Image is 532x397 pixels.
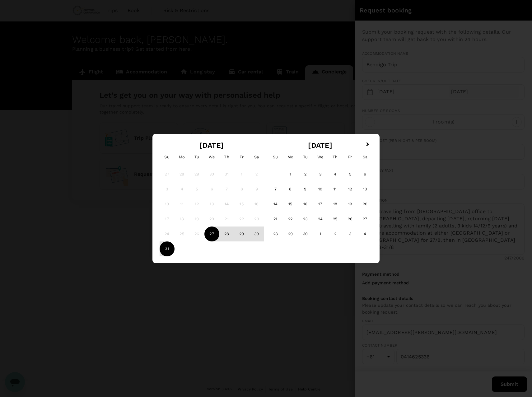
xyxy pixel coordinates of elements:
div: Choose Friday, September 19th, 2025 [343,197,357,212]
div: Choose Wednesday, September 24th, 2025 [313,212,328,227]
div: Not available Monday, August 25th, 2025 [175,227,189,241]
div: Choose Sunday, September 21st, 2025 [268,212,283,227]
div: Choose Sunday, September 28th, 2025 [268,227,283,241]
div: Monday [283,150,298,165]
div: Tuesday [189,150,204,165]
div: Thursday [328,150,343,165]
div: Not available Wednesday, August 6th, 2025 [204,182,219,197]
div: Not available Monday, August 11th, 2025 [175,197,189,212]
div: Wednesday [204,150,219,165]
div: Choose Saturday, September 27th, 2025 [357,212,372,227]
div: Sunday [160,150,175,165]
div: Month September, 2025 [268,167,372,241]
div: Not available Tuesday, August 12th, 2025 [189,197,204,212]
div: Not available Tuesday, August 19th, 2025 [189,212,204,227]
div: Choose Wednesday, September 3rd, 2025 [313,167,328,182]
div: Not available Monday, August 4th, 2025 [175,182,189,197]
div: Choose Saturday, September 6th, 2025 [357,167,372,182]
div: Not available Thursday, August 21st, 2025 [219,212,234,227]
div: Not available Sunday, July 27th, 2025 [160,167,175,182]
div: Not available Sunday, August 24th, 2025 [160,227,175,241]
div: Not available Wednesday, August 20th, 2025 [204,212,219,227]
div: Not available Thursday, August 7th, 2025 [219,182,234,197]
h2: [DATE] [266,141,375,150]
div: Tuesday [298,150,313,165]
div: Choose Tuesday, September 2nd, 2025 [298,167,313,182]
div: Not available Monday, August 18th, 2025 [175,212,189,227]
div: Not available Friday, August 15th, 2025 [234,197,249,212]
h2: [DATE] [157,141,266,150]
div: Friday [343,150,357,165]
div: Choose Sunday, August 31st, 2025 [160,241,175,256]
div: Not available Friday, August 22nd, 2025 [234,212,249,227]
div: Choose Monday, September 1st, 2025 [283,167,298,182]
div: Choose Tuesday, September 9th, 2025 [298,182,313,197]
div: Choose Saturday, September 13th, 2025 [357,182,372,197]
div: Not available Wednesday, August 13th, 2025 [204,197,219,212]
div: Not available Saturday, August 23rd, 2025 [249,212,264,227]
div: Thursday [219,150,234,165]
div: Choose Thursday, October 2nd, 2025 [328,227,343,241]
div: Saturday [357,150,372,165]
div: Choose Monday, September 29th, 2025 [283,227,298,241]
div: Choose Sunday, September 7th, 2025 [268,182,283,197]
div: Not available Wednesday, July 30th, 2025 [204,167,219,182]
div: Not available Friday, August 1st, 2025 [234,167,249,182]
div: Choose Thursday, September 11th, 2025 [328,182,343,197]
div: Not available Tuesday, August 5th, 2025 [189,182,204,197]
div: Not available Tuesday, July 29th, 2025 [189,167,204,182]
div: Not available Saturday, August 16th, 2025 [249,197,264,212]
div: Sunday [268,150,283,165]
div: Choose Tuesday, September 30th, 2025 [298,227,313,241]
div: Not available Wednesday, August 27th, 2025 [204,227,219,241]
div: Choose Friday, October 3rd, 2025 [343,227,357,241]
div: Choose Wednesday, September 17th, 2025 [313,197,328,212]
div: Choose Wednesday, September 10th, 2025 [313,182,328,197]
div: Not available Tuesday, August 26th, 2025 [189,227,204,241]
div: Choose Thursday, September 25th, 2025 [328,212,343,227]
div: Not available Sunday, August 10th, 2025 [160,197,175,212]
div: Choose Saturday, September 20th, 2025 [357,197,372,212]
div: Monday [175,150,189,165]
div: Not available Thursday, July 31st, 2025 [219,167,234,182]
div: Choose Friday, September 26th, 2025 [343,212,357,227]
div: Choose Friday, September 12th, 2025 [343,182,357,197]
div: Month August, 2025 [160,167,264,256]
div: Choose Monday, September 15th, 2025 [283,197,298,212]
div: Friday [234,150,249,165]
div: Saturday [249,150,264,165]
div: Choose Thursday, August 28th, 2025 [219,227,234,241]
div: Choose Saturday, August 30th, 2025 [249,227,264,241]
div: Choose Monday, September 8th, 2025 [283,182,298,197]
button: Next Month [363,140,373,150]
div: Not available Sunday, August 3rd, 2025 [160,182,175,197]
div: Choose Friday, September 5th, 2025 [343,167,357,182]
div: Choose Tuesday, September 16th, 2025 [298,197,313,212]
div: Choose Thursday, September 4th, 2025 [328,167,343,182]
div: Choose Friday, August 29th, 2025 [234,227,249,241]
div: Choose Wednesday, October 1st, 2025 [313,227,328,241]
div: Choose Tuesday, September 23rd, 2025 [298,212,313,227]
div: Choose Thursday, September 18th, 2025 [328,197,343,212]
div: Not available Sunday, August 17th, 2025 [160,212,175,227]
div: Not available Friday, August 8th, 2025 [234,182,249,197]
div: Not available Saturday, August 2nd, 2025 [249,167,264,182]
div: Choose Monday, September 22nd, 2025 [283,212,298,227]
div: Not available Thursday, August 14th, 2025 [219,197,234,212]
div: Wednesday [313,150,328,165]
div: Choose Sunday, September 14th, 2025 [268,197,283,212]
div: Not available Monday, July 28th, 2025 [175,167,189,182]
div: Not available Saturday, August 9th, 2025 [249,182,264,197]
div: Choose Saturday, October 4th, 2025 [357,227,372,241]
